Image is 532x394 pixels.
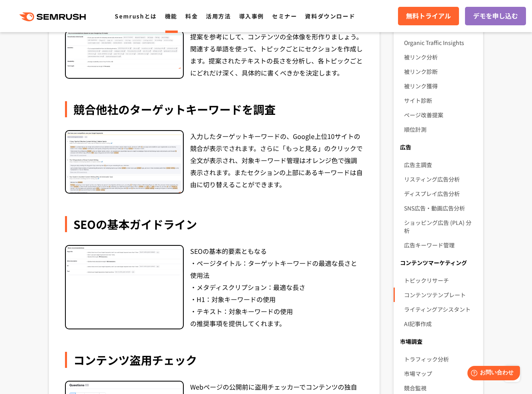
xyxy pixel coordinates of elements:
a: トピックリサーチ [404,273,477,288]
a: ライティングアシスタント [404,302,477,316]
div: SEOの基本的要素ともなる ・ページタイトル：ターゲットキーワードの最適な長さと使用法 ・メタディスクリプション：最適な長さ ・H1：対象キーワードの使用 ・テキスト：対象キーワードの使用 の推... [190,245,363,329]
a: トラフィック分析 [404,352,477,366]
a: 被リンク獲得 [404,79,477,93]
a: ページ改善提案 [404,108,477,122]
a: 被リンク分析 [404,50,477,64]
a: 活用方法 [206,12,231,20]
div: 入力したターゲットキーワードの、Google上位10サイトの競合が表示でされます。さらに「もっと見る」のクリックで全文が表示され、対象キーワード管理はオレンジ色で強調表示されます。またセクション... [190,130,363,194]
a: デモを申し込む [465,7,526,25]
a: 導入事例 [239,12,264,20]
div: 広告 [394,140,483,154]
a: セミナー [272,12,297,20]
a: 広告主調査 [404,157,477,172]
a: 広告キーワード管理 [404,238,477,252]
img: 競合他社のターゲットキーワードを調査 [66,131,183,193]
img: SEOの基本ガイドライン [66,246,183,275]
a: 市場マップ [404,366,477,381]
div: 提案を参考にして、コンテンツの全体像を形作りましょう。関連する単語を使って、トピックごとにセクションを作成します。提案されたテキストの長さを分析し、各トピックごとにどれだけ深く、具体的に書くべき... [190,31,363,79]
a: コンテンツテンプレート [404,288,477,302]
span: 無料トライアル [406,11,451,21]
div: コンテンツマーケティング [394,255,483,270]
a: 被リンク診断 [404,64,477,79]
iframe: Help widget launcher [461,363,523,385]
a: Semrushとは [115,12,156,20]
img: コンテンツの全体像を把握 [66,31,183,69]
span: デモを申し込む [473,11,518,21]
a: 無料トライアル [398,7,459,25]
a: 順位計測 [404,122,477,137]
a: サイト診断 [404,93,477,108]
a: 資料ダウンロード [305,12,355,20]
a: SNS広告・動画広告分析 [404,201,477,215]
a: Organic Traffic Insights [404,35,477,50]
div: 市場調査 [394,334,483,349]
a: AI記事作成 [404,316,477,331]
a: リスティング広告分析 [404,172,477,186]
div: SEOの基本ガイドライン [65,216,363,232]
a: ショッピング広告 (PLA) 分析 [404,215,477,238]
a: ディスプレイ広告分析 [404,186,477,201]
a: 料金 [185,12,198,20]
div: 競合他社のターゲットキーワードを調査 [65,101,363,117]
div: コンテンツ盗用チェック [65,352,363,368]
a: 機能 [165,12,177,20]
